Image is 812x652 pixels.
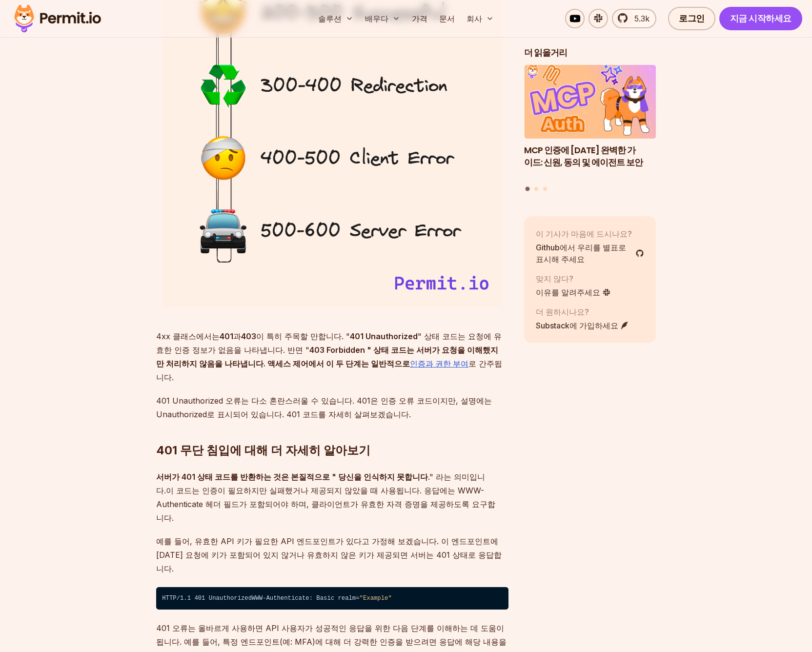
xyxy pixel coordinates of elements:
a: 5.3k [612,9,656,28]
font: 401 [220,331,233,341]
font: 가격 [412,14,427,23]
font: MCP 인증에 [DATE] 완벽한 가이드: 신원, 동의 및 에이전트 보안 [524,144,643,168]
a: 인증과 권한 부여 [410,359,468,368]
a: Github에서 우리를 별표로 표시해 주세요 [536,242,644,265]
button: 슬라이드 1로 이동 [526,187,530,191]
button: 솔루션 [314,9,357,28]
span: "Example" [360,595,392,602]
font: 과 [233,331,241,341]
font: 401 무단 침입에 대해 더 자세히 알아보기 [156,443,370,457]
li: 3개 중 1개 [524,65,656,181]
font: 401 Unauthorized 오류는 다소 혼란스러울 수 있습니다. 401은 인증 오류 코드이지만, 설명에는 Unauthorized로 표시되어 있습니다. 401 코드를 자세히... [156,396,492,419]
a: 가격 [408,9,431,28]
div: 게시물 [524,65,656,193]
font: 더 원하시나요? [536,307,589,317]
button: 배우다 [361,9,404,28]
font: 솔루션 [318,14,342,23]
font: 맞지 않다? [536,274,573,284]
a: Substack에 가입하세요 [536,320,629,331]
font: 이 특히 주목할 만합니다. " [256,331,350,341]
img: 허가 로고 [10,2,105,35]
button: 슬라이드 3으로 이동 [543,187,547,191]
font: 서버가 401 상태 코드를 반환하는 것은 본질적으로 " 당신을 인식하지 못합니다 [156,472,428,482]
font: 회사 [467,14,482,23]
font: 403 [241,331,256,341]
font: 401 Unauthorized [350,331,418,341]
a: 로그인 [668,7,715,30]
button: 슬라이드 2로 이동 [534,187,538,191]
a: 지금 시작하세요 [719,7,802,30]
font: 더 읽을거리 [524,46,567,59]
a: 문서 [435,9,459,28]
font: 이 기사가 마음에 드시나요? [536,229,632,239]
font: 지금 시작하세요 [730,12,792,24]
button: 회사 [463,9,498,28]
font: 로그인 [679,12,705,24]
a: MCP 인증에 대한 완벽한 가이드: 신원, 동의 및 에이전트 보안MCP 인증에 [DATE] 완벽한 가이드: 신원, 동의 및 에이전트 보안 [524,65,656,181]
font: 403 Forbidden " 상태 코드는 서버가 요청을 이해했지만 처리하지 않음을 나타냅니다. 액세스 제어에서 이 두 단계는 일반적으로 [156,345,498,368]
font: . [172,372,174,382]
font: 5.3k [634,14,650,23]
font: 예를 들어, 유효한 API 키가 필요한 API 엔드포인트가 있다고 가정해 보겠습니다. 이 엔드포인트에 [DATE] 요청에 키가 포함되어 있지 않거나 유효하지 않은 키가 제공되... [156,536,502,573]
font: 4xx 클래스에서는 [156,331,220,341]
font: 문서 [439,14,455,23]
img: MCP 인증에 대한 완벽한 가이드: 신원, 동의 및 에이전트 보안 [524,65,656,139]
font: 배우다 [365,14,388,23]
code: HTTP/1.1 401 Unauthorized ⁠ WWW-Authenticate: Basic realm= [156,587,508,610]
font: 이 코드는 인증이 필요하지만 실패했거나 제공되지 않았을 때 사용됩니다. 응답에는 WWW-Authenticate 헤더 필드가 포함되어야 하며, 클라이언트가 유효한 자격 증명을 ... [156,486,495,523]
a: 이유를 알려주세요 [536,286,611,298]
